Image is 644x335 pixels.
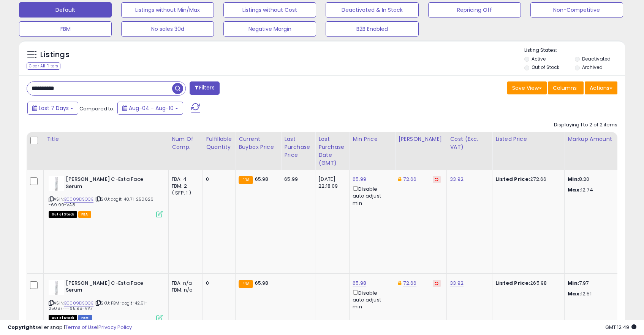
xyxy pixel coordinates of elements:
strong: Max: [568,290,581,297]
div: Cost (Exc. VAT) [450,135,489,151]
a: 72.66 [403,279,416,287]
p: Listing States: [524,47,625,54]
div: seller snap | | [8,324,132,331]
img: 21sGreb4HEL._SL40_.jpg [49,280,64,295]
span: 65.98 [255,279,269,287]
div: 0 [206,176,229,183]
button: Actions [585,81,617,94]
span: | SKU: qogit-40.71-250626---69.99-VA8 [49,196,158,207]
div: Markup Amount [568,135,633,143]
div: ASIN: [49,280,163,321]
p: 8.20 [568,176,631,183]
b: [PERSON_NAME] C-Esta Face Serum [66,280,158,296]
button: Columns [548,81,584,94]
div: [PERSON_NAME] [398,135,443,143]
div: Clear All Filters [27,62,60,70]
label: Out of Stock [532,64,559,70]
div: Current Buybox Price [239,135,278,151]
span: FBA [78,211,91,218]
div: [DATE] 22:18:09 [318,176,343,190]
a: B0009DSOCE [64,300,93,306]
label: Active [532,56,546,62]
b: Listed Price: [495,175,530,183]
a: Privacy Policy [98,324,132,331]
div: FBM: 2 [172,183,197,190]
a: B0009DSOCE [64,196,93,203]
div: Num of Comp. [172,135,199,151]
div: Listed Price [495,135,561,143]
div: 0 [206,280,229,287]
strong: Min: [568,175,579,183]
a: 65.99 [353,175,366,183]
span: All listings that are currently out of stock and unavailable for purchase on Amazon [49,315,77,321]
img: 21sGreb4HEL._SL40_.jpg [49,176,64,191]
button: Negative Margin [223,21,316,37]
div: Title [47,135,165,143]
button: Filters [190,81,219,95]
div: Fulfillable Quantity [206,135,232,151]
button: Last 7 Days [27,102,78,115]
span: 65.98 [255,175,269,183]
a: 33.92 [450,279,464,287]
a: 65.98 [353,279,366,287]
div: FBA: 4 [172,176,197,183]
button: Listings without Min/Max [121,2,214,18]
button: Save View [507,81,547,94]
strong: Min: [568,279,579,287]
h5: Listings [40,49,70,60]
button: No sales 30d [121,21,214,37]
div: Min Price [353,135,392,143]
button: Aug-04 - Aug-10 [117,102,183,115]
strong: Max: [568,186,581,193]
div: £72.66 [495,176,559,183]
a: 33.92 [450,175,464,183]
label: Deactivated [582,56,611,62]
b: Listed Price: [495,279,530,287]
div: Disable auto adjust min [353,289,389,311]
p: 7.97 [568,280,631,287]
button: B2B Enabled [326,21,418,37]
span: Compared to: [79,105,114,112]
label: Archived [582,64,603,70]
div: Last Purchase Date (GMT) [318,135,346,167]
strong: Copyright [8,324,35,331]
div: £65.98 [495,280,559,287]
div: Disable auto adjust min [353,185,389,207]
span: All listings that are currently out of stock and unavailable for purchase on Amazon [49,211,77,218]
b: [PERSON_NAME] C-Esta Face Serum [66,176,158,192]
button: FBM [19,21,112,37]
button: Default [19,2,112,18]
button: Listings without Cost [223,2,316,18]
div: 65.99 [284,176,309,183]
span: Last 7 Days [39,104,69,112]
a: Terms of Use [65,324,97,331]
span: FBM [78,315,92,321]
div: Last Purchase Price [284,135,312,159]
p: 12.74 [568,187,631,193]
div: Displaying 1 to 2 of 2 items [554,121,617,129]
div: ( SFP: 1 ) [172,190,197,196]
div: ASIN: [49,176,163,217]
div: FBA: n/a [172,280,197,287]
span: 2025-08-18 12:49 GMT [605,324,636,331]
button: Non-Competitive [530,2,623,18]
div: FBM: n/a [172,287,197,294]
small: FBA [239,176,253,184]
span: Aug-04 - Aug-10 [129,104,174,112]
button: Repricing Off [428,2,521,18]
span: | SKU: FBM-qogit-42.91-25087---65.98-VA7 [49,300,147,311]
span: Columns [553,84,577,92]
a: 72.66 [403,175,416,183]
button: Deactivated & In Stock [326,2,418,18]
small: FBA [239,280,253,288]
p: 12.51 [568,290,631,297]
